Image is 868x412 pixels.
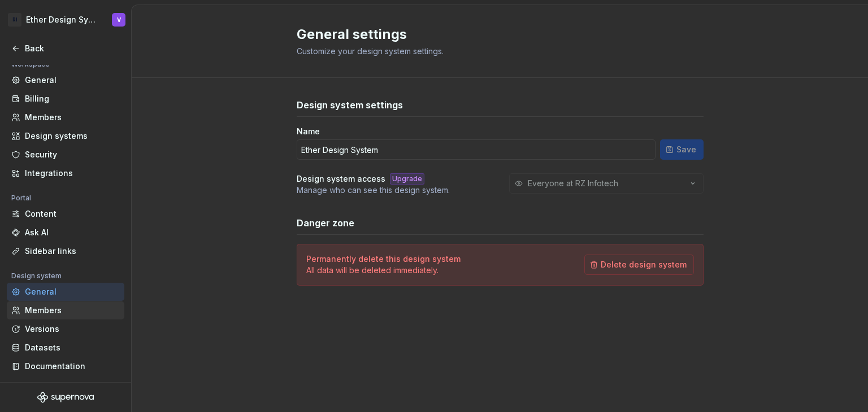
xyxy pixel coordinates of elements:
div: Content [25,208,120,220]
a: Integrations [7,164,124,182]
a: Members [7,301,124,319]
a: Content [7,205,124,223]
a: Security [7,146,124,164]
div: Members [25,305,120,316]
div: Upgrade [390,173,424,185]
h2: General settings [297,25,690,43]
svg: Supernova Logo [37,392,94,403]
span: Delete design system [601,259,687,270]
p: All data will be deleted immediately. [306,265,461,276]
div: Back [25,43,120,54]
div: Ether Design System [26,14,98,25]
div: Portal [7,191,36,205]
div: Datasets [25,342,120,353]
div: Documentation [25,361,120,372]
a: Members [7,108,124,126]
h4: Permanently delete this design system [306,253,461,265]
label: Name [297,126,320,137]
a: Ask AI [7,223,124,242]
a: General [7,71,124,89]
div: RI [8,13,21,27]
button: Delete design system [584,255,694,275]
a: Documentation [7,357,124,375]
div: Billing [25,93,120,104]
span: Customize your design system settings. [297,46,444,56]
div: Members [25,112,120,123]
div: Design systems [25,130,120,142]
div: General [25,74,120,86]
div: Integrations [25,168,120,179]
div: Design system [7,269,66,283]
a: Versions [7,320,124,338]
div: Sidebar links [25,246,120,257]
a: Back [7,40,124,58]
a: Design systems [7,127,124,145]
button: RIEther Design SystemV [2,7,129,32]
div: Ask AI [25,227,120,238]
p: Manage who can see this design system. [297,185,450,196]
a: Billing [7,90,124,108]
a: Datasets [7,339,124,357]
h3: Design system settings [297,98,403,112]
a: Sidebar links [7,242,124,260]
div: Security [25,149,120,160]
h3: Danger zone [297,216,354,230]
div: V [117,15,121,24]
h4: Design system access [297,173,385,185]
div: General [25,286,120,297]
div: Versions [25,323,120,335]
a: General [7,283,124,301]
